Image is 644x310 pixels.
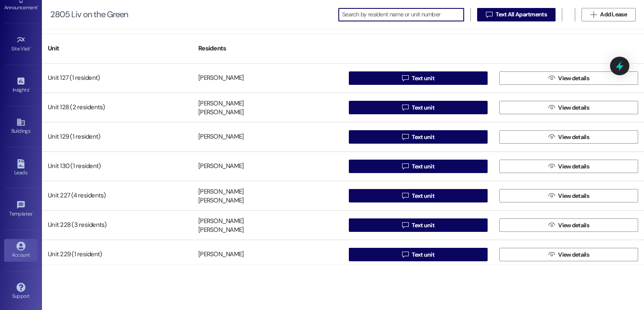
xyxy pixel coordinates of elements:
[477,8,556,21] button: Text All Apartments
[42,158,192,175] div: Unit 130 (1 resident)
[4,33,38,55] a: Site Visit •
[486,11,492,18] i: 
[349,248,488,261] button: Text unit
[412,221,434,230] span: Text unit
[548,192,555,199] i: 
[558,74,589,83] span: View details
[558,162,589,171] span: View details
[42,246,192,263] div: Unit 229 (1 resident)
[30,45,31,50] span: •
[499,248,638,261] button: View details
[198,197,244,205] div: [PERSON_NAME]
[402,251,408,258] i: 
[558,250,589,259] span: View details
[37,3,39,9] span: •
[349,101,488,114] button: Text unit
[349,189,488,202] button: Text unit
[402,104,408,111] i: 
[198,108,244,117] div: [PERSON_NAME]
[42,99,192,116] div: Unit 128 (2 residents)
[198,99,244,108] div: [PERSON_NAME]
[402,163,408,170] i: 
[600,10,627,19] span: Add Lease
[499,218,638,232] button: View details
[499,101,638,114] button: View details
[499,130,638,144] button: View details
[558,133,589,142] span: View details
[590,11,597,18] i: 
[4,157,38,179] a: Leads
[342,9,464,21] input: Search by resident name or unit number
[412,162,434,171] span: Text unit
[32,210,34,215] span: •
[4,239,38,262] a: Account
[499,189,638,202] button: View details
[198,217,244,226] div: [PERSON_NAME]
[4,74,38,97] a: Insights •
[4,198,38,221] a: Templates •
[402,75,408,81] i: 
[198,133,244,142] div: [PERSON_NAME]
[402,192,408,199] i: 
[548,251,555,258] i: 
[349,218,488,232] button: Text unit
[42,217,192,234] div: Unit 228 (3 residents)
[548,222,555,229] i: 
[192,38,343,59] div: Residents
[412,250,434,259] span: Text unit
[4,115,38,138] a: Buildings
[548,134,555,140] i: 
[198,187,244,196] div: [PERSON_NAME]
[499,71,638,85] button: View details
[402,222,408,229] i: 
[349,160,488,173] button: Text unit
[412,103,434,112] span: Text unit
[499,160,638,173] button: View details
[558,192,589,200] span: View details
[412,74,434,83] span: Text unit
[29,86,30,92] span: •
[558,221,589,230] span: View details
[412,133,434,142] span: Text unit
[42,129,192,145] div: Unit 129 (1 resident)
[496,10,547,19] span: Text All Apartments
[349,71,488,85] button: Text unit
[50,10,128,19] div: 2805 Liv on the Green
[548,104,555,111] i: 
[349,130,488,144] button: Text unit
[582,8,636,21] button: Add Lease
[198,250,244,259] div: [PERSON_NAME]
[42,70,192,87] div: Unit 127 (1 resident)
[558,103,589,112] span: View details
[42,187,192,204] div: Unit 227 (4 residents)
[402,134,408,140] i: 
[198,162,244,171] div: [PERSON_NAME]
[42,38,192,59] div: Unit
[198,74,244,83] div: [PERSON_NAME]
[548,163,555,170] i: 
[412,192,434,200] span: Text unit
[4,280,38,303] a: Support
[198,226,244,235] div: [PERSON_NAME]
[548,75,555,81] i: 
